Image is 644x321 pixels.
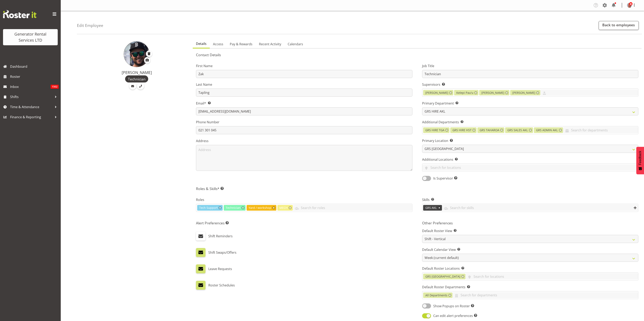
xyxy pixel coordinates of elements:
input: Search for locations [465,273,638,280]
a: Back to employees [599,21,639,30]
label: Primary Location [422,138,638,143]
span: Feedback [638,151,642,165]
span: 1502 [51,85,59,89]
label: Shift Reminders [208,232,233,241]
a: Email Employee [129,82,136,90]
span: GRS HIRE HST [452,128,472,132]
label: Roles [196,197,412,202]
h5: Alert Preferences [196,221,412,225]
span: MECH [279,206,288,210]
label: Default Calendar View [422,247,638,252]
span: [PERSON_NAME] [425,91,448,95]
input: Search for locations [422,165,638,171]
span: GRS ADMIN AKL [536,128,558,132]
span: Details [196,41,207,46]
label: Address [196,138,412,143]
label: Skills [422,197,638,202]
label: Default Roster View [422,228,638,233]
img: zak-c4-tapling8d06a56ee3cf7edc30ba33f1efe9ca8c.png [124,41,150,67]
h5: Contact Details [196,53,638,57]
label: Supervisors [422,82,638,87]
h5: Other Preferences [422,221,638,225]
span: Kelepi Pau'u [456,91,473,95]
span: Roster [10,74,59,80]
span: Pay & Rewards [230,42,252,46]
h4: Edit Employee [77,23,103,28]
span: GRS TAHAROA [480,128,499,132]
label: Email* [196,101,412,106]
span: All Departments [425,293,447,298]
span: Technician [226,206,241,210]
span: Can edit alert preferences [431,313,477,318]
span: GRS SALES AKL [507,128,528,132]
span: Inbox [10,84,51,90]
span: Is Supervisor [431,176,457,181]
label: Primary Department [422,101,638,106]
label: Roster Schedules [208,281,235,290]
span: Show Popups on Roster [431,304,474,308]
button: Feedback - Show survey [636,147,644,174]
label: First Name [196,63,412,68]
input: Search for departments [563,127,638,133]
span: Dashboard [10,63,59,70]
span: Finance & Reporting [10,114,53,120]
input: First Name [196,70,412,78]
input: Search for roles [293,205,412,211]
span: Access [213,42,223,46]
span: Yard / workshop [249,206,271,210]
label: Phone Number [196,120,412,125]
input: Search for departments [452,292,638,298]
label: Default Roster Locations [422,266,638,271]
span: Calendars [288,42,303,46]
span: Technician [128,76,146,82]
span: Tech Support [199,206,218,210]
label: Job Title [422,63,638,68]
input: Last Name [196,89,412,97]
div: Generator Rental Services LTD [7,31,54,43]
label: Default Roster Departments [422,285,638,289]
input: Job Title [422,70,638,78]
a: Call Employee [137,82,144,90]
span: Recent Activity [259,42,281,46]
img: Rosterit website logo [3,10,36,18]
span: Time & Attendance [10,104,53,110]
span: Shifts [10,94,53,100]
label: Additional Departments [422,120,638,125]
label: Leave Requests [208,264,232,273]
img: dave-wallaced2e02bf5a44ca49c521115b89c5c4806.png [627,3,632,8]
span: [PERSON_NAME] [481,91,504,95]
input: Email Address [196,107,412,115]
h5: Roles & Skills* [196,186,638,191]
h4: [PERSON_NAME] [85,70,188,75]
label: Additional Locations [422,157,638,162]
span: [PERSON_NAME] [512,91,535,95]
span: GRS [GEOGRAPHIC_DATA] [425,274,460,279]
label: Shift Swaps/Offers [208,248,236,257]
span: GRS HIRE TGA [425,128,444,132]
span: GRS AKL [425,206,437,210]
label: Last Name [196,82,412,87]
input: Phone Number [196,126,412,134]
input: Search for skills [442,205,638,211]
